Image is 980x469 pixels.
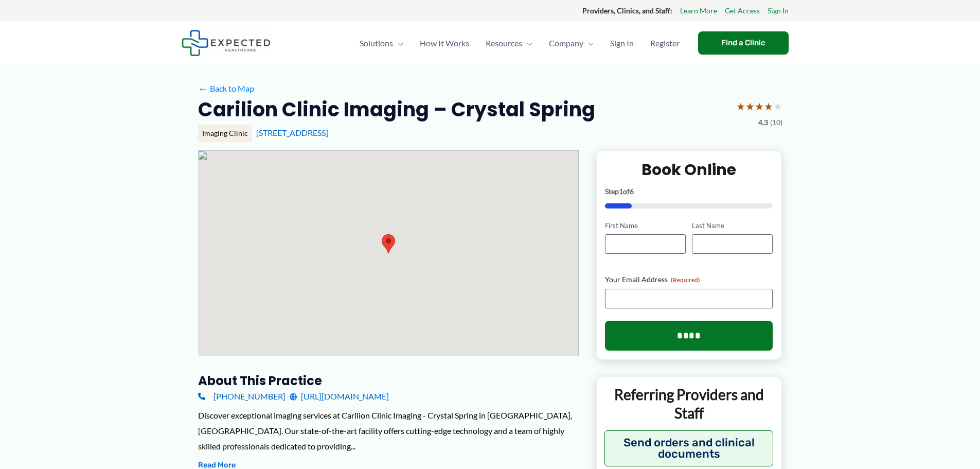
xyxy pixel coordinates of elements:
span: ★ [764,97,773,116]
label: First Name [605,221,686,231]
p: Step of [605,188,773,195]
label: Last Name [692,221,773,231]
a: Register [642,25,688,61]
span: Menu Toggle [393,25,403,61]
span: 6 [630,187,634,196]
h3: About this practice [198,373,579,389]
h2: Carilion Clinic Imaging – Crystal Spring [198,97,595,122]
strong: Providers, Clinics, and Staff: [582,6,672,15]
span: 1 [619,187,623,196]
div: Discover exceptional imaging services at Carilion Clinic Imaging - Crystal Spring in [GEOGRAPHIC_... [198,408,579,454]
a: [PHONE_NUMBER] [198,389,286,404]
label: Your Email Address [605,274,773,285]
span: Sign In [610,25,634,61]
a: Learn More [680,4,717,18]
span: ★ [773,97,782,116]
nav: Primary Site Navigation [351,25,688,61]
span: Resources [486,25,522,61]
span: ★ [755,97,764,116]
a: SolutionsMenu Toggle [351,25,412,61]
span: (10) [770,116,782,129]
a: How It Works [412,25,477,61]
span: 4.3 [758,116,768,129]
div: Imaging Clinic [198,125,252,142]
span: ← [198,83,208,93]
span: (Required) [671,276,700,284]
a: Get Access [725,4,760,18]
span: ★ [736,97,745,116]
a: Sign In [602,25,642,61]
button: Send orders and clinical documents [604,430,774,466]
span: Menu Toggle [522,25,532,61]
a: CompanyMenu Toggle [541,25,602,61]
span: Company [549,25,583,61]
a: ResourcesMenu Toggle [477,25,541,61]
a: ←Back to Map [198,81,254,96]
span: How It Works [420,25,469,61]
a: [STREET_ADDRESS] [256,128,328,137]
a: [URL][DOMAIN_NAME] [290,389,389,404]
a: Find a Clinic [698,31,789,55]
span: Solutions [360,25,393,61]
p: Referring Providers and Staff [604,385,774,423]
span: Register [650,25,680,61]
a: Sign In [768,4,789,18]
span: Menu Toggle [583,25,594,61]
img: Expected Healthcare Logo - side, dark font, small [182,30,271,56]
h2: Book Online [605,160,773,180]
span: ★ [745,97,755,116]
